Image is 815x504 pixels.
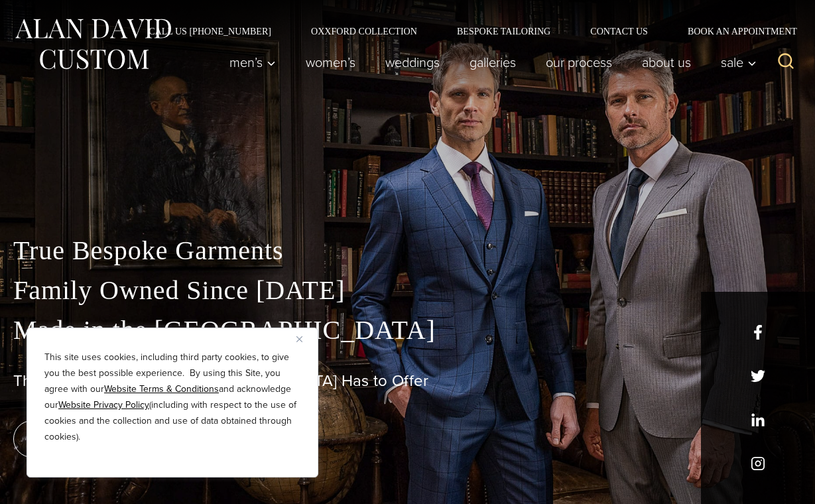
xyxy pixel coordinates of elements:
[531,49,627,76] a: Our Process
[13,15,172,74] img: Alan David Custom
[437,27,570,36] a: Bespoke Tailoring
[229,56,276,69] span: Men’s
[296,336,302,342] img: Close
[13,231,802,350] p: True Bespoke Garments Family Owned Since [DATE] Made in the [GEOGRAPHIC_DATA]
[291,27,437,36] a: Oxxford Collection
[13,420,199,458] a: book an appointment
[455,49,531,76] a: Galleries
[371,49,455,76] a: weddings
[770,46,802,78] button: View Search Form
[627,49,706,76] a: About Us
[570,27,668,36] a: Contact Us
[291,49,371,76] a: Women’s
[44,349,300,445] p: This site uses cookies, including third party cookies, to give you the best possible experience. ...
[104,382,219,396] a: Website Terms & Conditions
[668,27,802,36] a: Book an Appointment
[721,56,757,69] span: Sale
[129,27,802,36] nav: Secondary Navigation
[129,27,291,36] a: Call Us [PHONE_NUMBER]
[215,49,764,76] nav: Primary Navigation
[296,331,312,347] button: Close
[58,398,149,412] a: Website Privacy Policy
[13,371,802,391] h1: The Best Custom Suits [GEOGRAPHIC_DATA] Has to Offer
